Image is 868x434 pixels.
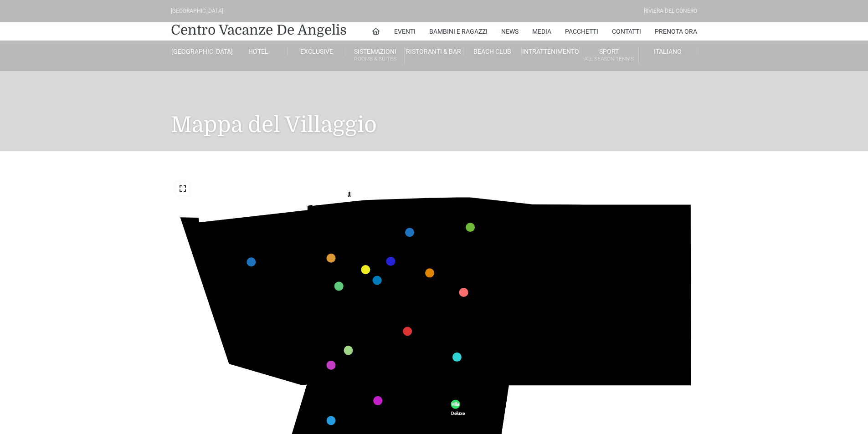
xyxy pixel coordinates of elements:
span: Villa Deluxe [451,401,464,415]
a: Cappellina marker [403,327,412,336]
a: Sport Center marker [327,416,336,425]
a: Italiano [639,47,697,56]
h1: Mappa del Villaggio [171,71,697,151]
a: Teatro Piazza Grande marker [386,256,395,266]
a: Villini 300 marker [452,352,462,362]
a: Ville Classic marker [327,361,336,370]
a: Sala Meeting marker [373,396,382,405]
div: [GEOGRAPHIC_DATA] [171,7,223,15]
a: News [501,22,519,41]
small: Rooms & Suites [346,55,404,63]
a: Hotel [229,47,288,56]
a: Pacchetti [565,22,598,41]
a: Prenota Ora [655,22,697,41]
a: Intrattenimento [522,47,580,56]
a: Emporio marker [361,265,370,274]
a: Contatti [612,22,641,41]
a: Exclusive [288,47,346,56]
a: Teatro Piazzetta marker [373,276,382,285]
a: Ristoranti & Bar [405,47,463,56]
a: Eventi [394,22,416,41]
a: Holly Club marker [425,268,434,277]
a: Villini 200 marker [459,288,468,297]
a: Hotel marker [327,254,336,263]
a: Villini 400 marker [466,223,475,232]
a: Monolocale marker [405,228,414,237]
a: Appartamenti Muratura marker [247,257,256,266]
a: SportAll Season Tennis [580,47,638,64]
a: Ville Deluxe marker [451,399,460,408]
a: Beach Club [463,47,522,56]
a: Centro Vacanze De Angelis [171,21,347,39]
a: Media [532,22,551,41]
a: Bambini e Ragazzi [429,22,488,41]
a: Piscina Grande marker [334,281,344,291]
a: Villini 500 marker [344,346,353,355]
a: SistemazioniRooms & Suites [346,47,405,64]
a: [GEOGRAPHIC_DATA] [171,47,229,56]
div: Riviera Del Conero [644,7,697,15]
small: All Season Tennis [580,55,638,63]
span: Italiano [654,48,682,55]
